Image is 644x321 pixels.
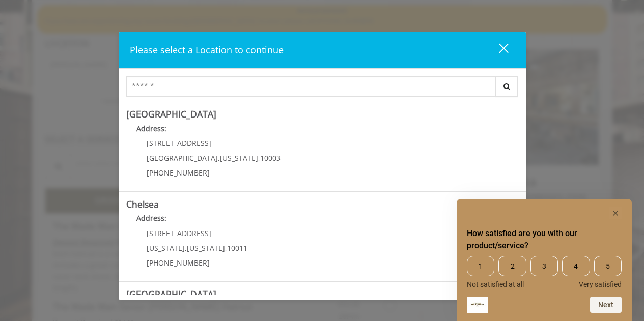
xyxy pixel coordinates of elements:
[126,108,216,120] b: [GEOGRAPHIC_DATA]
[480,40,515,61] button: close dialog
[590,297,622,313] button: Next question
[609,207,622,219] button: Hide survey
[594,256,622,276] span: 5
[147,153,218,163] span: [GEOGRAPHIC_DATA]
[147,243,185,253] span: [US_STATE]
[185,243,187,253] span: ,
[147,138,211,148] span: [STREET_ADDRESS]
[220,153,258,163] span: [US_STATE]
[126,76,518,102] div: Center Select
[225,243,227,253] span: ,
[487,43,508,58] div: close dialog
[126,76,496,97] input: Search Center
[562,256,590,276] span: 4
[530,256,558,276] span: 3
[467,280,524,288] span: Not satisfied at all
[147,228,211,238] span: [STREET_ADDRESS]
[467,227,622,252] h2: How satisfied are you with our product/service? Select an option from 1 to 5, with 1 being Not sa...
[136,124,166,133] b: Address:
[218,153,220,163] span: ,
[498,256,526,276] span: 2
[227,243,247,253] span: 10011
[136,213,166,223] b: Address:
[126,198,159,210] b: Chelsea
[260,153,281,163] span: 10003
[130,44,284,56] span: Please select a Location to continue
[126,288,216,300] b: [GEOGRAPHIC_DATA]
[258,153,260,163] span: ,
[467,256,494,276] span: 1
[467,256,622,288] div: How satisfied are you with our product/service? Select an option from 1 to 5, with 1 being Not sa...
[501,83,513,90] i: Search button
[187,243,225,253] span: [US_STATE]
[467,207,622,313] div: How satisfied are you with our product/service? Select an option from 1 to 5, with 1 being Not sa...
[147,168,210,178] span: [PHONE_NUMBER]
[147,258,210,268] span: [PHONE_NUMBER]
[579,280,622,288] span: Very satisfied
